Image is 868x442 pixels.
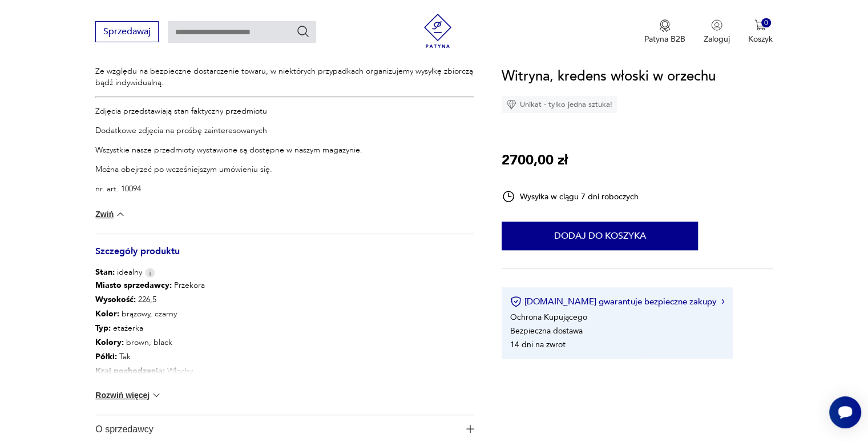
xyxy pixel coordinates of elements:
[829,396,861,428] iframe: Smartsupp widget button
[659,19,671,32] img: Ikona medalu
[95,307,205,321] p: brązowy, czarny
[95,267,115,278] b: Stan:
[510,312,587,323] li: Ochrona Kupującego
[704,19,730,45] button: Zaloguj
[95,66,474,89] p: Ze względu na bezpieczne dostarczenie towaru, w niektórych przypadkach organizujemy wysyłkę zbior...
[95,365,165,376] b: Kraj pochodzenia :
[466,425,474,433] img: Ikona plusa
[502,190,639,203] div: Wysyłka w ciągu 7 dni roboczych
[95,351,117,362] b: Półki :
[95,21,159,42] button: Sprzedawaj
[95,280,172,291] b: Miasto sprzedawcy :
[644,34,685,45] p: Patyna B2B
[95,106,474,117] p: Zdjęcia przedstawiają stan faktyczny przedmiotu
[145,268,155,278] img: Info icon
[761,18,771,28] div: 0
[95,208,126,220] button: Zwiń
[95,294,136,305] b: Wysokość :
[115,208,126,220] img: chevron down
[296,25,310,38] button: Szukaj
[95,267,142,278] span: idealny
[95,364,205,378] p: Włochy
[748,34,773,45] p: Koszyk
[95,29,159,37] a: Sprzedawaj
[95,125,474,136] p: Dodatkowe zdjęcia na prośbę zainteresowanych
[510,339,566,350] li: 14 dni na zwrot
[95,323,111,333] b: Typ :
[95,248,474,267] h3: Szczegóły produktu
[95,389,162,401] button: Rozwiń więcej
[510,296,724,307] button: [DOMAIN_NAME] gwarantuje bezpieczne zakupy
[510,326,583,336] li: Bezpieczna dostawa
[95,337,124,348] b: Kolory :
[95,349,205,364] p: Tak
[502,150,568,171] p: 2700,00 zł
[748,19,773,45] button: 0Koszyk
[95,164,474,175] p: Można obejrzeć po wcześniejszym umówieniu się.
[95,183,474,195] p: nr. art. 10094
[95,144,474,156] p: Wszystkie nasze przedmioty wystawione są dostępne w naszym magazynie.
[502,222,698,250] button: Dodaj do koszyka
[502,66,716,87] h1: Witryna, kredens włoski w orzechu
[711,19,722,31] img: Ikonka użytkownika
[704,34,730,45] p: Zaloguj
[510,296,522,307] img: Ikona certyfikatu
[721,299,725,304] img: Ikona strzałki w prawo
[754,19,766,31] img: Ikona koszyka
[644,19,685,45] a: Ikona medaluPatyna B2B
[95,321,205,335] p: etażerka
[95,278,205,292] p: Przekora
[506,99,516,110] img: Ikona diamentu
[95,308,119,319] b: Kolor:
[95,292,205,307] p: 226,5
[502,96,617,113] div: Unikat - tylko jedna sztuka!
[151,389,162,401] img: chevron down
[421,14,455,48] img: Patyna - sklep z meblami i dekoracjami vintage
[644,19,685,45] button: Patyna B2B
[95,335,205,349] p: brown, black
